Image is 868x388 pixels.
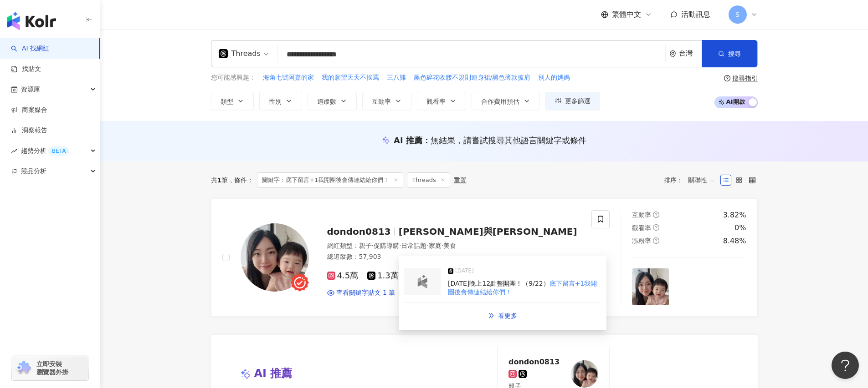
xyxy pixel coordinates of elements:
button: 我的願望天天不挨罵 [321,73,380,83]
span: 互動率 [372,98,391,105]
span: rise [11,148,17,154]
span: 追蹤數 [317,98,336,105]
span: · [442,242,443,249]
span: 關鍵字：底下留言+1我開團後會傳連結給你們！ [257,172,403,188]
span: 繁體中文 [612,10,641,20]
button: 觀看率 [417,92,466,110]
iframe: Help Scout Beacon - Open [832,352,859,379]
span: 觀看率 [632,224,651,232]
button: 黑色碎花收腰不規則連身裙/黑色薄款披肩 [413,73,531,83]
div: 重置 [454,176,467,184]
a: double-right看更多 [478,307,527,325]
span: 親子 [359,242,372,249]
span: [DATE] [455,267,474,276]
span: 漲粉率 [632,237,651,244]
span: 促購導購 [374,242,399,249]
span: 別人的媽媽 [538,73,570,82]
a: 找貼文 [11,65,41,74]
img: post-image [632,268,669,305]
span: · [399,242,401,249]
span: 日常話題 [401,242,426,249]
img: KOL Avatar [571,360,598,388]
img: logo [7,12,56,30]
span: · [426,242,428,249]
span: Threads [407,172,450,188]
span: question-circle [653,237,659,244]
a: 查看關鍵字貼文 1 筆 [327,288,395,297]
span: 立即安裝 瀏覽器外掛 [36,360,68,376]
button: 三八雞 [386,73,406,83]
span: [PERSON_NAME]與[PERSON_NAME] [399,226,577,237]
button: 性別 [259,92,302,110]
span: S [735,10,740,20]
span: 1.3萬 [367,271,399,281]
img: post-image [671,268,708,305]
span: 黑色碎花收腰不規則連身裙/黑色薄款披肩 [414,73,531,82]
button: 別人的媽媽 [538,73,570,83]
button: 合作費用預估 [472,92,540,110]
img: KOL Avatar [241,223,309,292]
span: dondon0813 [327,226,391,237]
span: 4.5萬 [327,271,359,281]
span: 您可能感興趣： [211,73,256,82]
button: 搜尋 [702,40,757,67]
img: chrome extension [15,361,32,375]
button: 追蹤數 [308,92,357,110]
span: [DATE]晚上12點整開團！（9/22） [448,280,550,287]
span: 1 [217,176,222,184]
span: 趨勢分析 [21,141,69,161]
div: 3.82% [723,210,746,220]
span: environment [669,50,676,57]
span: 性別 [269,98,282,105]
span: 三八雞 [387,73,406,82]
button: 類型 [211,92,254,110]
a: searchAI 找網紅 [11,44,49,53]
span: 更多篩選 [565,97,591,105]
span: 家庭 [429,242,442,249]
span: 資源庫 [21,79,40,100]
button: 更多篩選 [545,92,600,110]
div: 0% [734,223,746,233]
div: 台灣 [679,50,702,57]
span: 活動訊息 [681,10,710,19]
div: 排序： [664,173,720,187]
div: 搜尋指引 [732,75,758,82]
a: 商案媒合 [11,106,47,115]
span: 條件 ： [228,176,253,184]
div: BETA [48,146,69,156]
button: 海角七號阿嘉的家 [262,73,314,83]
span: 互動率 [632,211,651,218]
span: 搜尋 [728,50,741,57]
span: · [372,242,374,249]
span: double-right [488,312,494,319]
span: 海角七號阿嘉的家 [263,73,314,82]
span: question-circle [653,224,659,231]
div: dondon0813 [508,357,560,366]
span: question-circle [724,75,730,81]
span: 競品分析 [21,161,46,181]
span: 無結果，請嘗試搜尋其他語言關鍵字或條件 [431,136,586,145]
div: AI 推薦 ： [394,135,586,146]
div: 8.48% [723,236,746,246]
div: 總追蹤數 ： 57,903 [327,252,581,262]
img: logo [413,275,431,288]
span: 美食 [443,242,456,249]
span: 查看關鍵字貼文 1 筆 [336,288,395,297]
span: question-circle [653,212,659,218]
span: 看更多 [498,312,517,319]
span: 觀看率 [426,98,446,105]
button: 互動率 [362,92,411,110]
a: KOL Avatardondon0813[PERSON_NAME]與[PERSON_NAME]網紅類型：親子·促購導購·日常話題·家庭·美食總追蹤數：57,9034.5萬1.3萬查看關鍵字貼文 ... [211,199,758,317]
span: 關聯性 [688,173,715,187]
span: 類型 [221,98,233,105]
a: chrome extension立即安裝 瀏覽器外掛 [12,356,88,380]
div: 網紅類型 ： [327,242,581,251]
div: Threads [219,46,261,61]
img: post-image [709,268,746,305]
span: AI 推薦 [254,366,293,382]
span: 合作費用預估 [481,98,519,105]
div: 共 筆 [211,176,228,184]
a: 洞察報告 [11,126,47,135]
